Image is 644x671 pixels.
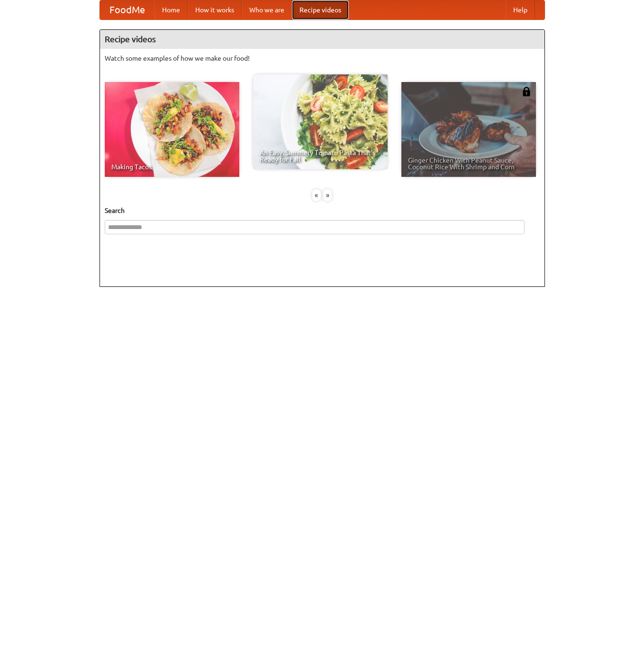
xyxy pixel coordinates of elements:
div: » [323,189,332,201]
a: Who we are [242,0,292,19]
p: Watch some examples of how we make our food! [105,54,540,63]
a: FoodMe [100,0,154,19]
a: Home [154,0,188,19]
a: Making Tacos [105,82,239,177]
img: 483408.png [522,87,531,96]
h4: Recipe videos [100,30,544,49]
h5: Search [105,206,540,215]
a: Help [506,0,535,19]
span: An Easy, Summery Tomato Pasta That's Ready for Fall [260,149,381,163]
div: « [312,189,321,201]
a: How it works [188,0,242,19]
span: Making Tacos [111,164,233,170]
a: An Easy, Summery Tomato Pasta That's Ready for Fall [253,74,388,169]
a: Recipe videos [292,0,349,19]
